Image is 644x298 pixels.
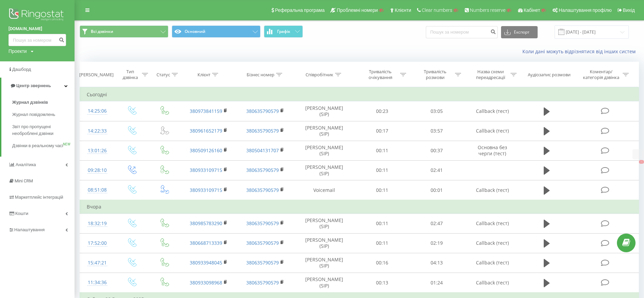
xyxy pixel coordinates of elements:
[87,124,108,138] div: 14:22:33
[87,144,108,157] div: 13:01:26
[190,259,222,266] a: 380933948045
[409,141,464,160] td: 00:37
[355,273,409,293] td: 00:13
[246,187,279,193] a: 380635790579
[417,69,453,80] div: Тривалість розмови
[246,240,279,246] a: 380635790579
[12,99,48,106] span: Журнал дзвінків
[464,180,521,200] td: Callback (тест)
[355,253,409,273] td: 00:16
[87,276,108,289] div: 11:34:36
[362,69,398,80] div: Тривалість очікування
[294,273,355,293] td: [PERSON_NAME] (SIP)
[246,167,279,173] a: 380635790579
[264,25,303,38] button: Графік
[409,101,464,121] td: 03:05
[1,78,75,94] a: Центр звернень
[464,101,521,121] td: Callback (тест)
[8,48,27,55] div: Проекти
[190,187,222,193] a: 380933109715
[639,160,644,164] button: X
[422,7,452,13] span: Clear numbers
[409,121,464,141] td: 03:57
[355,121,409,141] td: 00:17
[409,180,464,200] td: 00:01
[409,214,464,233] td: 02:47
[277,29,290,34] span: Графік
[8,25,66,32] a: [DOMAIN_NAME]
[294,141,355,160] td: [PERSON_NAME] (SIP)
[87,164,108,177] div: 09:28:10
[395,7,411,13] span: Клієнти
[409,253,464,273] td: 04:13
[464,141,521,160] td: Основна без черги (тест)
[87,237,108,250] div: 17:52:00
[294,160,355,180] td: [PERSON_NAME] (SIP)
[470,7,505,13] span: Numbers reserve
[198,72,210,78] div: Клієнт
[464,214,521,233] td: Callback (тест)
[464,253,521,273] td: Callback (тест)
[247,72,274,78] div: Бізнес номер
[246,259,279,266] a: 380635790579
[464,273,521,293] td: Callback (тест)
[501,26,538,38] button: Експорт
[15,195,63,200] span: Маркетплейс інтеграцій
[355,233,409,253] td: 00:11
[294,180,355,200] td: Voicemail
[14,227,45,232] span: Налаштування
[80,25,168,38] button: Всі дзвінки
[306,72,333,78] div: Співробітник
[246,127,279,134] a: 380635790579
[275,7,325,13] span: Реферальна програма
[337,7,378,13] span: Проблемні номери
[12,67,31,72] span: Дашборд
[12,142,63,149] span: Дзвінки в реальному часі
[16,162,36,167] span: Аналiтика
[623,7,635,13] span: Вихід
[473,69,509,80] div: Назва схеми переадресації
[355,141,409,160] td: 00:11
[355,214,409,233] td: 00:11
[190,147,222,154] a: 380509126160
[581,69,621,80] div: Коментар/категорія дзвінка
[559,7,611,13] span: Налаштування профілю
[355,101,409,121] td: 00:23
[12,96,75,108] a: Журнал дзвінків
[12,111,55,118] span: Журнал повідомлень
[246,108,279,114] a: 380635790579
[294,101,355,121] td: [PERSON_NAME] (SIP)
[522,48,639,55] a: Коли дані можуть відрізнятися вiд інших систем
[294,253,355,273] td: [PERSON_NAME] (SIP)
[294,121,355,141] td: [PERSON_NAME] (SIP)
[157,72,170,78] div: Статус
[190,127,222,134] a: 380961652179
[12,140,75,152] a: Дзвінки в реальному часіNEW
[355,180,409,200] td: 00:11
[15,178,33,183] span: Mini CRM
[87,217,108,230] div: 18:32:19
[87,104,108,118] div: 14:25:06
[294,214,355,233] td: [PERSON_NAME] (SIP)
[12,108,75,121] a: Журнал повідомлень
[15,211,28,216] span: Кошти
[87,183,108,197] div: 08:51:08
[464,121,521,141] td: Callback (тест)
[190,220,222,226] a: 380985783290
[464,233,521,253] td: Callback (тест)
[190,240,222,246] a: 380668713339
[80,88,639,101] td: Сьогодні
[246,279,279,286] a: 380635790579
[524,7,540,13] span: Кабінет
[190,167,222,173] a: 380933109715
[12,123,71,137] span: Звіт про пропущені необроблені дзвінки
[91,29,113,34] span: Всі дзвінки
[190,279,222,286] a: 380933098968
[294,233,355,253] td: [PERSON_NAME] (SIP)
[528,72,570,78] div: Аудіозапис розмови
[16,83,51,88] span: Центр звернень
[355,160,409,180] td: 00:11
[246,147,279,154] a: 380504131707
[87,256,108,270] div: 15:47:21
[426,26,498,38] input: Пошук за номером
